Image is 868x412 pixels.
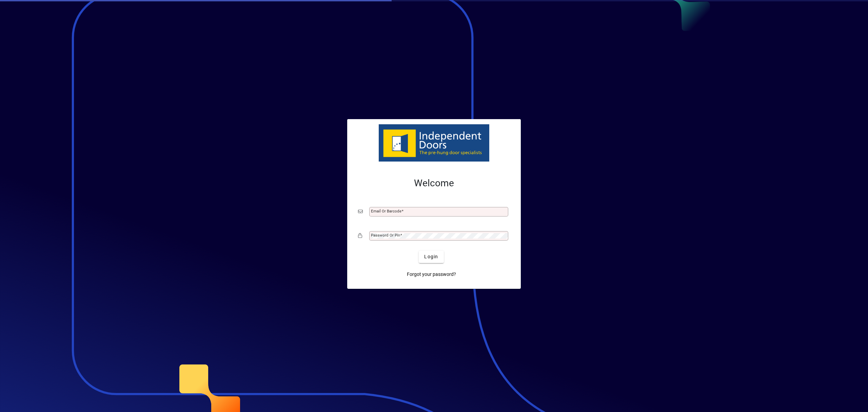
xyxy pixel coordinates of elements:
[371,233,400,238] mat-label: Password or Pin
[424,253,438,260] span: Login
[358,177,510,189] h2: Welcome
[371,209,401,213] mat-label: Email or Barcode
[407,271,456,278] span: Forgot your password?
[419,251,443,263] button: Login
[404,268,459,281] a: Forgot your password?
